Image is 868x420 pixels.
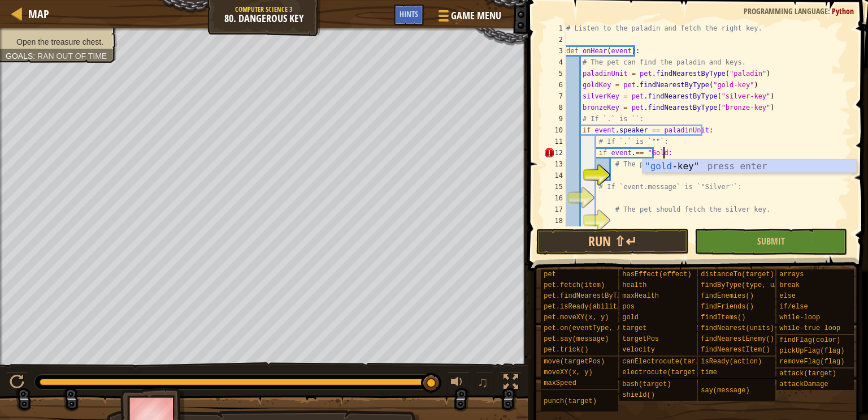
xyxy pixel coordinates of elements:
[701,292,754,300] span: findEnemies()
[701,303,754,311] span: findFriends()
[544,136,566,147] div: 11
[544,346,588,354] span: pet.trick()
[544,79,566,91] div: 6
[622,380,671,388] span: bash(target)
[544,368,592,376] span: moveXY(x, y)
[701,387,749,395] span: say(message)
[622,368,700,376] span: electrocute(target)
[544,102,566,113] div: 8
[701,271,774,278] span: distanceTo(target)
[544,125,566,136] div: 10
[544,91,566,102] div: 7
[622,281,646,289] span: health
[37,52,107,61] span: Ran out of time
[544,281,605,289] span: pet.fetch(item)
[544,68,566,79] div: 5
[622,271,691,278] span: hasEffect(effect)
[544,379,576,387] span: maxSpeed
[695,229,847,255] button: Submit
[779,314,820,322] span: while-loop
[544,170,566,181] div: 14
[544,204,566,215] div: 17
[33,52,37,61] span: :
[828,6,832,16] span: :
[544,34,566,45] div: 2
[23,6,49,22] a: Map
[451,8,501,23] span: Game Menu
[544,57,566,68] div: 4
[544,271,556,278] span: pet
[701,281,795,289] span: findByType(type, units)
[779,271,804,278] span: arrays
[6,52,33,61] span: Goals
[544,314,609,322] span: pet.moveXY(x, y)
[544,181,566,192] div: 15
[779,380,828,388] span: attackDamage
[544,147,566,158] div: 12
[544,113,566,125] div: 9
[544,158,566,170] div: 13
[544,45,566,57] div: 3
[757,235,785,247] span: Submit
[622,303,635,311] span: pos
[544,324,649,332] span: pet.on(eventType, handler)
[447,372,470,395] button: Adjust volume
[544,358,605,366] span: move(targetPos)
[701,358,762,366] span: isReady(action)
[6,372,28,395] button: Ctrl + P: Play
[475,372,494,395] button: ♫
[478,374,489,391] span: ♫
[622,358,711,366] span: canElectrocute(target)
[701,324,774,332] span: findNearest(units)
[622,335,659,343] span: targetPos
[779,347,844,355] span: pickUpFlag(flag)
[536,229,689,255] button: Run ⇧↵
[779,303,808,311] span: if/else
[779,358,844,366] span: removeFlag(flag)
[622,324,646,332] span: target
[779,370,836,378] span: attack(target)
[779,292,796,300] span: else
[16,37,103,46] span: Open the treasure chest.
[544,303,625,311] span: pet.isReady(ability)
[701,368,717,376] span: time
[622,292,659,300] span: maxHealth
[544,397,597,405] span: punch(target)
[622,314,639,322] span: gold
[544,215,566,226] div: 18
[701,335,774,343] span: findNearestEnemy()
[622,346,655,354] span: velocity
[544,23,566,34] div: 1
[28,6,49,22] span: Map
[429,5,508,31] button: Game Menu
[400,8,418,19] span: Hints
[779,281,800,289] span: break
[832,6,854,16] span: Python
[744,6,828,16] span: Programming language
[779,336,840,344] span: findFlag(color)
[701,314,745,322] span: findItems()
[6,36,108,48] li: Open the treasure chest.
[779,324,840,332] span: while-true loop
[544,292,653,300] span: pet.findNearestByType(type)
[544,335,609,343] span: pet.say(message)
[544,226,566,238] div: 19
[701,346,770,354] span: findNearestItem()
[544,192,566,204] div: 16
[622,391,655,399] span: shield()
[500,372,522,395] button: Toggle fullscreen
